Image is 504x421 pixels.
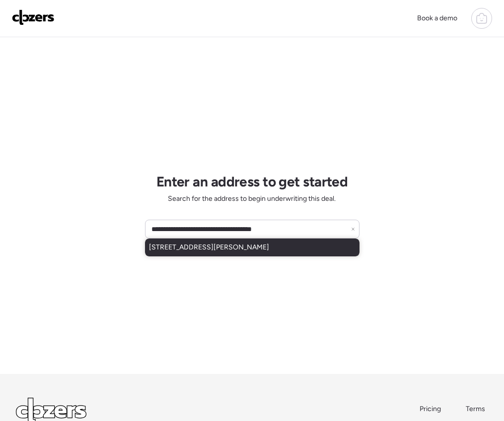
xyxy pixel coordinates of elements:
[420,404,442,414] a: Pricing
[149,242,269,252] span: [STREET_ADDRESS][PERSON_NAME]
[417,14,457,22] span: Book a demo
[466,404,488,414] a: Terms
[420,405,441,413] span: Pricing
[156,173,348,190] h1: Enter an address to get started
[168,194,336,204] span: Search for the address to begin underwriting this deal.
[466,405,485,413] span: Terms
[12,9,55,25] img: Logo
